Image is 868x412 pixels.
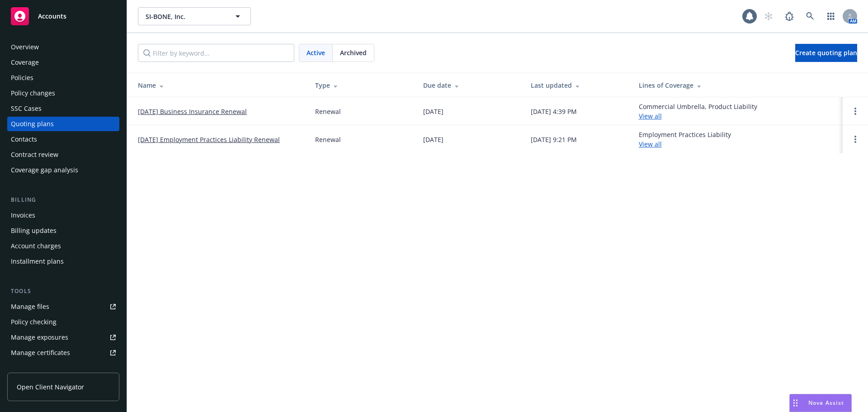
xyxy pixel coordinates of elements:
[307,48,325,57] span: Active
[7,299,119,314] a: Manage files
[7,346,119,360] a: Manage certificates
[38,13,66,20] span: Accounts
[759,7,778,25] a: Start snowing
[423,135,443,144] div: [DATE]
[11,132,37,147] div: Contacts
[11,40,39,54] div: Overview
[11,299,49,314] div: Manage files
[7,132,119,147] a: Contacts
[808,399,844,407] span: Nova Assist
[7,40,119,54] a: Overview
[7,287,119,296] div: Tools
[531,81,624,90] div: Last updated
[315,135,341,144] div: Renewal
[7,4,119,29] a: Accounts
[138,7,251,25] button: SI-BONE, Inc.
[531,135,577,144] div: [DATE] 9:21 PM
[7,71,119,85] a: Policies
[11,117,54,131] div: Quoting plans
[146,12,224,21] span: SI-BONE, Inc.
[11,239,61,253] div: Account charges
[315,107,341,116] div: Renewal
[795,44,857,62] a: Create quoting plan
[639,130,731,149] div: Employment Practices Liability
[11,147,58,162] div: Contract review
[11,86,55,100] div: Policy changes
[138,81,301,90] div: Name
[138,44,294,62] input: Filter by keyword...
[11,163,78,177] div: Coverage gap analysis
[11,71,33,85] div: Policies
[7,101,119,116] a: SSC Cases
[7,117,119,131] a: Quoting plans
[789,394,852,412] button: Nova Assist
[11,315,57,329] div: Policy checking
[7,208,119,223] a: Invoices
[7,223,119,238] a: Billing updates
[850,106,861,117] a: Open options
[780,7,798,25] a: Report a Bug
[7,147,119,162] a: Contract review
[11,208,35,223] div: Invoices
[822,7,840,25] a: Switch app
[11,361,57,375] div: Manage claims
[7,86,119,100] a: Policy changes
[11,346,70,360] div: Manage certificates
[138,135,280,144] a: [DATE] Employment Practices Liability Renewal
[639,112,662,120] a: View all
[11,223,57,238] div: Billing updates
[639,81,836,90] div: Lines of Coverage
[340,48,367,57] span: Archived
[801,7,819,25] a: Search
[11,101,42,116] div: SSC Cases
[423,107,443,116] div: [DATE]
[423,81,517,90] div: Due date
[7,361,119,375] a: Manage claims
[11,254,64,269] div: Installment plans
[790,394,801,412] div: Drag to move
[7,195,119,204] div: Billing
[7,55,119,70] a: Coverage
[11,330,68,345] div: Manage exposures
[7,330,119,345] a: Manage exposures
[7,163,119,177] a: Coverage gap analysis
[639,102,757,121] div: Commercial Umbrella, Product Liability
[7,315,119,329] a: Policy checking
[795,48,857,57] span: Create quoting plan
[7,254,119,269] a: Installment plans
[138,107,247,116] a: [DATE] Business Insurance Renewal
[531,107,577,116] div: [DATE] 4:39 PM
[639,140,662,148] a: View all
[315,81,409,90] div: Type
[11,55,39,70] div: Coverage
[7,239,119,253] a: Account charges
[17,382,84,392] span: Open Client Navigator
[850,134,861,145] a: Open options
